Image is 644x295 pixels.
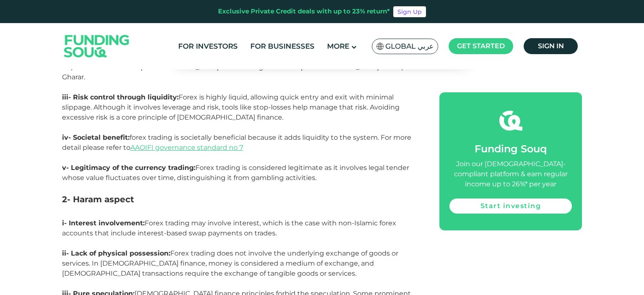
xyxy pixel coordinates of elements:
[538,42,564,50] span: Sign in
[393,6,426,17] a: Sign Up
[62,93,400,121] span: Forex is highly liquid, allowing quick entry and exit with minimal slippage. Although it involves...
[62,164,409,182] span: Forex trading is considered legitimate as it involves legal tender whose value fluctuates over ti...
[62,249,170,257] span: ii- Lack of physical possession:
[449,198,572,214] a: Start investing
[377,43,384,50] img: SA Flag
[62,133,411,151] span: forex trading is societally beneficial because it adds liquidity to the system. For more detail p...
[62,219,396,237] span: Forex trading may involve interest, which is the case with non-Islamic forex accounts that includ...
[327,42,349,50] span: More
[62,249,398,277] span: Forex trading does not involve the underlying exchange of goods or services. In [DEMOGRAPHIC_DATA...
[218,7,390,16] div: Exclusive Private Credit deals with up to 23% return*
[62,219,145,227] span: i- Interest involvement:
[524,38,578,54] a: Sign in
[56,25,138,68] img: Logo
[62,133,130,141] span: iv- Societal benefit:
[475,143,547,155] span: Funding Souq
[248,39,317,53] a: For Businesses
[449,159,572,189] div: Join our [DEMOGRAPHIC_DATA]-compliant platform & earn regular income up to 26%* per year
[130,144,243,151] a: AAOIFI governance standard no 7
[385,42,434,51] span: Global عربي
[176,39,240,53] a: For Investors
[62,194,134,204] span: 2- Haram aspect
[62,93,179,101] span: iii- Risk control through liquidity:
[457,42,505,50] span: Get started
[62,164,195,172] span: v- Legitimacy of the currency trading:
[499,109,522,132] img: fsicon
[62,43,417,81] span: forex contracts are standardized properly regulated in most jurisdictions and have a transparent ...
